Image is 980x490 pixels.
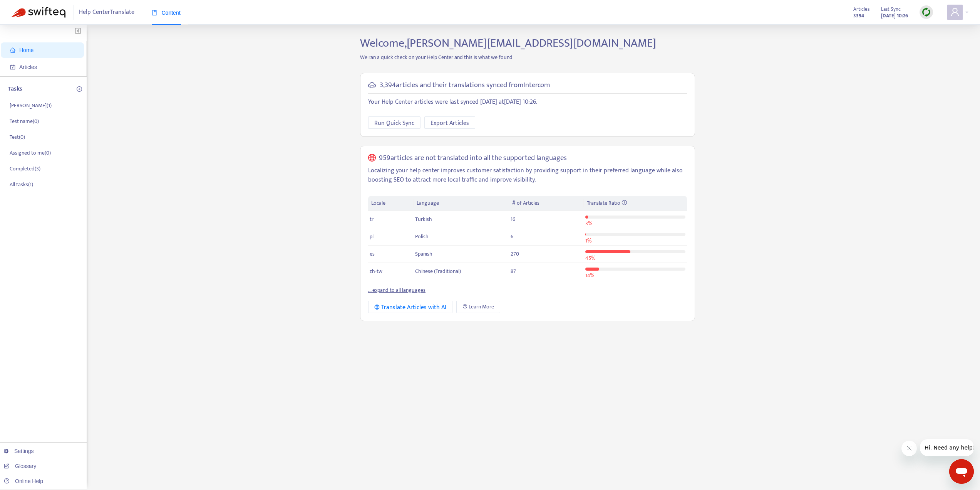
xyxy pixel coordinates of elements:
[921,7,931,17] img: sync.dc5367851b00ba804db3.png
[368,286,426,295] a: ... expand to all languages
[152,10,181,16] span: Content
[456,301,500,313] a: Learn More
[511,249,519,258] span: 270
[415,267,461,276] span: Chinese (Traditional)
[370,232,374,241] span: pl
[368,301,452,313] button: Translate Articles with AI
[4,448,34,454] a: Settings
[853,5,869,13] span: Articles
[920,439,974,456] iframe: Message from company
[374,303,446,312] div: Translate Articles with AI
[10,101,52,109] p: [PERSON_NAME] ( 1 )
[380,81,550,90] h5: 3,394 articles and their translations synced from Intercom
[368,166,687,185] p: Localizing your help center improves customer satisfaction by providing support in their preferre...
[511,215,515,224] span: 16
[374,118,414,128] span: Run Quick Sync
[10,64,15,70] span: account-book
[415,232,429,241] span: Polish
[19,47,34,53] span: Home
[19,64,37,70] span: Articles
[415,249,432,258] span: Spanish
[415,215,432,224] span: Turkish
[469,303,494,311] span: Learn More
[8,84,22,94] p: Tasks
[901,441,917,456] iframe: Close message
[587,199,684,207] div: Translate Ratio
[949,459,974,484] iframe: Button to launch messaging window
[950,7,960,17] span: user
[368,98,687,107] p: Your Help Center articles were last synced [DATE] at [DATE] 10:26 .
[10,165,40,173] p: Completed ( 3 )
[4,463,36,469] a: Glossary
[10,180,33,189] p: All tasks ( 1 )
[354,53,701,61] p: We ran a quick check on your Help Center and this is what we found
[12,7,65,18] img: Swifteq
[585,236,591,245] span: 1 %
[370,215,374,224] span: tr
[5,5,55,12] span: Hi. Need any help?
[77,86,82,92] span: plus-circle
[379,154,567,163] h5: 959 articles are not translated into all the supported languages
[152,10,157,15] span: book
[10,149,51,157] p: Assigned to me ( 0 )
[10,47,15,53] span: home
[414,196,509,211] th: Language
[368,154,376,163] span: global
[368,196,414,211] th: Locale
[368,116,420,129] button: Run Quick Sync
[585,271,594,280] span: 14 %
[881,5,901,13] span: Last Sync
[511,267,516,276] span: 87
[10,133,25,141] p: Test ( 0 )
[431,118,469,128] span: Export Articles
[424,116,475,129] button: Export Articles
[585,219,592,228] span: 3 %
[79,5,134,20] span: Help Center Translate
[853,12,864,20] strong: 3394
[511,232,513,241] span: 6
[881,12,908,20] strong: [DATE] 10:26
[585,254,595,263] span: 45 %
[4,478,43,484] a: Online Help
[370,267,382,276] span: zh-tw
[10,117,39,125] p: Test name ( 0 )
[368,81,376,89] span: cloud-sync
[509,196,583,211] th: # of Articles
[360,34,656,53] span: Welcome, [PERSON_NAME][EMAIL_ADDRESS][DOMAIN_NAME]
[370,249,375,258] span: es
